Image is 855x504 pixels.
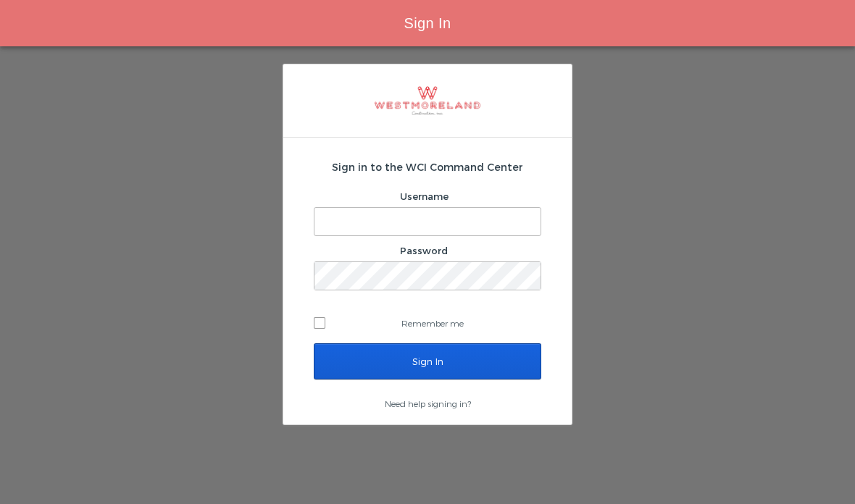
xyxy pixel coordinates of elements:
a: Need help signing in? [385,398,471,408]
label: Username [400,190,449,202]
h2: Sign in to the WCI Command Center [314,159,541,175]
label: Password [400,245,448,256]
span: Sign In [404,15,451,31]
input: Sign In [314,343,541,379]
label: Remember me [314,312,541,334]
